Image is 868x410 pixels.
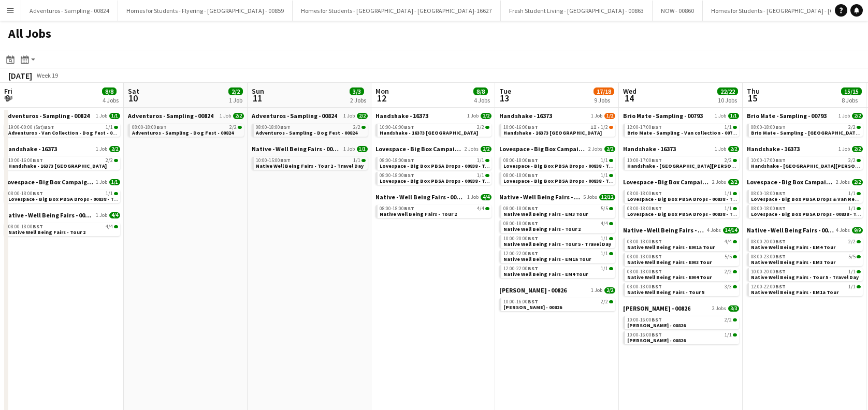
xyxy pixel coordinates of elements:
[848,191,856,196] span: 1/1
[725,239,732,244] span: 4/4
[380,158,414,163] span: 08:00-18:00
[503,271,588,277] span: Native Well Being Fairs - EM4 Tour
[4,178,120,186] a: Lovespace - Big Box Campaign - 008381 Job1/1
[499,112,552,120] span: Handshake - 16373
[499,193,615,286] div: Native - Well Being Fairs - 008405 Jobs12/1208:00-18:00BST5/5Native Well Being Fairs - EM3 Tour08...
[481,194,491,200] span: 4/4
[652,205,662,212] span: BST
[106,125,113,130] span: 1/1
[380,211,457,217] span: Native Well Being Fairs - Tour 2
[128,112,244,139] div: Adventuros - Sampling - 008241 Job2/208:00-18:00BST2/2Adventuros - Sampling - Dog Fest - 00824
[751,124,861,136] a: 08:00-18:00BST2/2Brio Mate - Sampling - [GEOGRAPHIC_DATA] - 00793
[503,256,591,262] span: Native Well Being Fairs - EM1a Tour
[380,205,489,217] a: 08:00-18:00BST4/4Native Well Being Fairs - Tour 2
[627,125,662,130] span: 12:00-17:00
[353,158,360,163] span: 1/1
[623,145,739,153] a: Handshake - 163731 Job2/2
[623,304,739,312] a: [PERSON_NAME] - 008262 Jobs3/3
[8,125,54,130] span: 19:00-00:00 (Sat)
[627,289,704,296] span: Native Well Being Fairs - Tour 5
[599,194,615,200] span: 12/12
[707,227,721,233] span: 4 Jobs
[499,286,615,313] div: [PERSON_NAME] - 008261 Job2/210:00-16:00BST2/2[PERSON_NAME] - 00826
[8,196,126,202] span: Lovespace - Big Box PBSA Drops - 00838 - Tour 1
[652,190,662,197] span: BST
[503,124,613,136] a: 10:00-16:00BST1I•1/2Handshake - 16373 [GEOGRAPHIC_DATA]
[627,274,712,281] span: Native Well Being Fairs - EM4 Tour
[375,112,491,120] a: Handshake - 163731 Job2/2
[747,178,834,186] span: Lovespace - Big Box Campaign - 00838
[128,112,244,120] a: Adventuros - Sampling - 008241 Job2/2
[353,125,360,130] span: 2/2
[751,244,835,251] span: Native Well Being Fairs - EM4 Tour
[653,1,703,21] button: NOW - 00860
[499,193,615,201] a: Native - Well Being Fairs - 008405 Jobs12/12
[623,178,710,186] span: Lovespace - Big Box Campaign - 00838
[375,145,462,153] span: Lovespace - Big Box Campaign - 00838
[751,274,859,281] span: Native Well Being Fairs - Tour 5 - Travel Day
[380,178,497,184] span: Lovespace - Big Box PBSA Drops - 00838 - Tour 2
[503,241,611,247] span: Native Well Being Fairs - Tour 5 - Travel Day
[848,239,856,244] span: 2/2
[528,235,538,242] span: BST
[477,173,484,178] span: 1/1
[404,157,414,164] span: BST
[467,194,479,200] span: 1 Job
[252,145,341,153] span: Native - Well Being Fairs - 00840
[775,157,786,164] span: BST
[528,250,538,257] span: BST
[256,163,364,169] span: Native Well Being Fairs - Tour 2 - Travel Day
[375,193,465,201] span: Native - Well Being Fairs - 00840
[8,191,43,196] span: 08:00-18:00
[751,269,786,274] span: 10:00-20:00
[106,224,113,229] span: 4/4
[627,163,753,169] span: Handshake - 16373 St Andrews University
[751,191,786,196] span: 08:00-18:00
[343,146,355,152] span: 1 Job
[848,125,856,130] span: 2/2
[109,212,120,218] span: 4/4
[627,158,662,163] span: 10:00-17:00
[627,283,737,295] a: 08:00-18:00BST3/3Native Well Being Fairs - Tour 5
[528,220,538,227] span: BST
[627,196,745,202] span: Lovespace - Big Box PBSA Drops - 00838 - Tour 1
[503,251,538,256] span: 12:00-22:00
[652,157,662,164] span: BST
[503,172,613,184] a: 08:00-18:00BST1/1Lovespace - Big Box PBSA Drops - 00838 - Tour 2
[751,289,838,296] span: Native Well Being Fairs - EM1a Tour
[4,211,120,238] div: Native - Well Being Fairs - 008401 Job4/408:00-18:00BST4/4Native Well Being Fairs - Tour 2
[591,113,602,119] span: 1 Job
[627,238,737,250] a: 08:00-18:00BST4/4Native Well Being Fairs - EM1a Tour
[503,206,538,211] span: 08:00-18:00
[501,1,653,21] button: Fresh Student Living - [GEOGRAPHIC_DATA] - 00863
[8,124,118,136] a: 19:00-00:00 (Sat)BST1/1Adventuros - Van Collection - Dog Fest - 00824
[380,172,489,184] a: 08:00-18:00BST1/1Lovespace - Big Box PBSA Drops - 00838 - Tour 2
[627,124,737,136] a: 12:00-17:00BST1/1Brio Mate - Sampling - Van collection - 00793
[503,129,602,136] span: Handshake - 16373 Newcastle University
[627,239,662,244] span: 08:00-18:00
[652,253,662,260] span: BST
[109,179,120,185] span: 1/1
[623,145,739,178] div: Handshake - 163731 Job2/210:00-17:00BST2/2Handshake - [GEOGRAPHIC_DATA][PERSON_NAME]
[499,112,615,120] a: Handshake - 163731 Job1/2
[601,125,608,130] span: 1/2
[252,112,368,145] div: Adventuros - Sampling - 008241 Job2/208:00-18:00BST2/2Adventuros - Sampling - Dog Fest - 00824
[623,112,739,145] div: Brio Mate - Sampling - 007931 Job1/112:00-17:00BST1/1Brio Mate - Sampling - Van collection - 00793
[503,157,613,169] a: 08:00-18:00BST1/1Lovespace - Big Box PBSA Drops - 00838 - Tour 1
[503,235,613,247] a: 10:00-20:00BST1/1Native Well Being Fairs - Tour 5 - Travel Day
[652,268,662,275] span: BST
[503,158,538,163] span: 08:00-18:00
[590,125,597,130] span: 1I
[375,112,491,145] div: Handshake - 163731 Job2/210:00-16:00BST2/2Handshake - 16373 [GEOGRAPHIC_DATA]
[601,173,608,178] span: 1/1
[627,269,662,274] span: 08:00-18:00
[528,124,538,130] span: BST
[836,227,850,233] span: 4 Jobs
[106,191,113,196] span: 1/1
[623,178,739,226] div: Lovespace - Big Box Campaign - 008382 Jobs2/208:00-18:00BST1/1Lovespace - Big Box PBSA Drops - 00...
[280,157,291,164] span: BST
[848,206,856,211] span: 1/1
[725,158,732,163] span: 2/2
[375,145,491,153] a: Lovespace - Big Box Campaign - 008382 Jobs2/2
[715,146,726,152] span: 1 Job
